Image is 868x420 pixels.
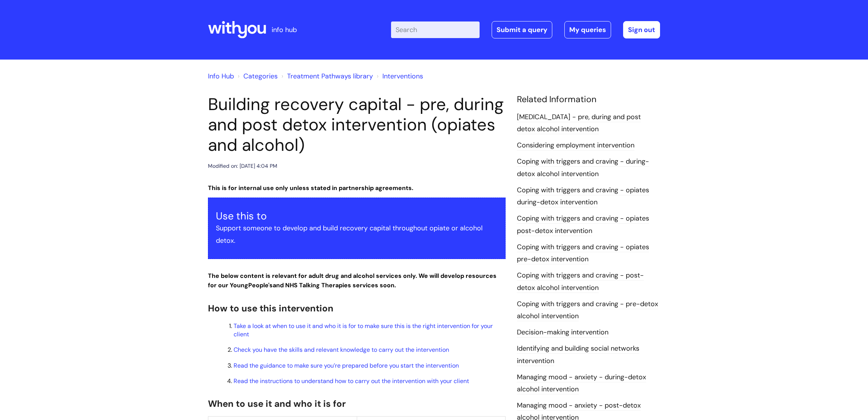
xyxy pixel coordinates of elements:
h1: Building recovery capital - pre, during and post detox intervention (opiates and alcohol) [208,94,506,155]
a: Coping with triggers and craving - during-detox alcohol intervention [517,157,649,179]
a: Treatment Pathways library [287,72,373,81]
a: Decision-making intervention [517,328,608,337]
p: Support someone to develop and build recovery capital throughout opiate or alcohol detox. [216,222,498,247]
strong: This is for internal use only unless stated in partnership agreements. [208,184,413,192]
a: Coping with triggers and craving - post-detox alcohol intervention [517,271,644,293]
a: Managing mood - anxiety - during-detox alcohol intervention [517,372,646,394]
li: Treatment Pathways library [280,70,373,82]
a: [MEDICAL_DATA] - pre, during and post detox alcohol intervention [517,112,641,134]
div: | - [391,21,660,38]
a: Submit a query [492,21,552,38]
span: When to use it and who it is for [208,398,346,409]
input: Search [391,21,480,38]
a: Coping with triggers and craving - opiates pre-detox intervention [517,242,649,264]
a: Coping with triggers and craving - opiates post-detox intervention [517,214,649,236]
h4: Related Information [517,94,660,105]
span: How to use this intervention [208,302,333,314]
a: Coping with triggers and craving - pre-detox alcohol intervention [517,299,658,321]
div: Modified on: [DATE] 4:04 PM [208,161,277,171]
h3: Use this to [216,210,498,222]
li: Solution home [236,70,278,82]
a: Info Hub [208,72,234,81]
a: Categories [243,72,278,81]
a: Check you have the skills and relevant knowledge to carry out the intervention [234,346,449,354]
a: Take a look at when to use it and who it is for to make sure this is the right intervention for y... [234,322,493,338]
a: Read the instructions to understand how to carry out the intervention with your client [234,377,469,385]
a: Interventions [382,72,423,81]
a: Identifying and building social networks intervention [517,344,639,366]
a: My queries [564,21,611,38]
a: Sign out [623,21,660,38]
strong: The below content is relevant for adult drug and alcohol services only. We will develop resources... [208,272,497,289]
a: Read the guidance to make sure you’re prepared before you start the intervention [234,362,459,369]
p: info hub [272,24,297,36]
a: Coping with triggers and craving - opiates during-detox intervention [517,185,649,207]
a: Considering employment intervention [517,141,634,150]
li: Interventions [375,70,423,82]
strong: People's [248,281,273,289]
